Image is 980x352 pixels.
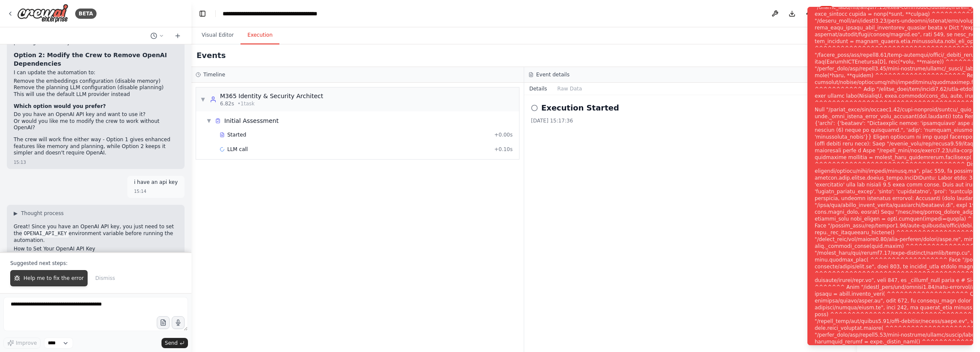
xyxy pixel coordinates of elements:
[14,246,178,253] h2: How to Set Your OpenAI API Key
[14,137,178,157] p: The crew will work fine either way - Option 1 gives enhanced features like memory and planning, w...
[14,118,178,131] li: Or would you like me to modify the crew to work without OpenAI?
[494,146,513,153] span: + 0.10s
[197,8,208,20] button: Hide left sidebar
[14,210,18,217] span: ▶
[14,84,178,91] li: Remove the planning LLM configuration (disable planning)
[223,9,319,18] nav: breadcrumb
[157,316,170,329] button: Upload files
[3,337,41,349] button: Improve
[10,270,88,286] button: Help me to fix the error
[14,91,178,98] li: This will use the default LLM provider instead
[206,117,211,124] span: ▼
[200,96,205,103] span: ▼
[227,131,246,138] span: Started
[227,146,248,153] span: LLM call
[552,83,587,95] button: Raw Data
[23,275,84,282] span: Help me to fix the error
[171,31,185,41] button: Start a new chat
[14,103,106,109] strong: Which option would you prefer?
[134,179,178,186] p: i have an api key
[14,111,178,118] li: Do you have an OpenAI API key and want to use it?
[220,92,323,100] div: M365 Identity & Security Architect
[197,49,226,61] h2: Events
[134,188,147,195] div: 15:14
[531,117,850,124] div: [DATE] 15:17:36
[536,71,569,78] h3: Event details
[161,338,188,348] button: Send
[95,275,115,282] span: Dismiss
[147,31,167,41] button: Switch to previous chat
[220,100,234,107] span: 6.82s
[75,9,97,19] div: BETA
[22,230,69,238] code: OPENAI_API_KEY
[541,102,619,114] h2: Execution Started
[14,159,26,166] div: 15:13
[195,26,241,44] button: Visual Editor
[203,71,225,78] h3: Timeline
[14,78,178,85] li: Remove the embeddings configuration (disable memory)
[238,100,255,107] span: • 1 task
[10,260,181,267] p: Suggested next steps:
[224,116,279,125] div: Initial Assessment
[14,51,178,68] h3: Option 2: Modify the Crew to Remove OpenAI Dependencies
[21,210,64,217] span: Thought process
[14,224,178,244] p: Great! Since you have an OpenAI API key, you just need to set the environment variable before run...
[172,316,185,329] button: Click to speak your automation idea
[494,131,513,138] span: + 0.00s
[16,340,37,346] span: Improve
[165,340,178,346] span: Send
[91,270,119,286] button: Dismiss
[17,4,68,23] img: Logo
[14,210,64,217] button: ▶Thought process
[241,26,279,44] button: Execution
[524,83,552,95] button: Details
[14,70,178,76] p: I can update the automation to:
